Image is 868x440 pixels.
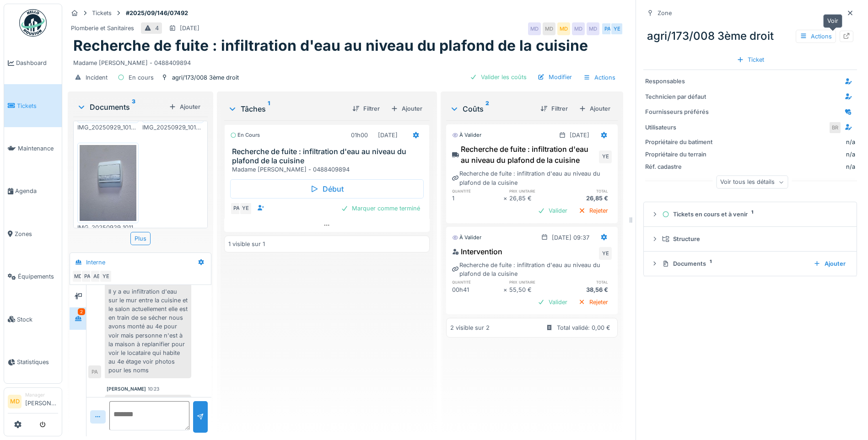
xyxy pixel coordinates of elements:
div: En cours [230,131,260,139]
span: Tickets [17,102,58,110]
div: YE [599,247,612,260]
div: À valider [452,131,481,139]
span: Équipements [18,272,58,281]
h6: prix unitaire [509,188,561,194]
div: 1 [452,194,503,203]
strong: #2025/09/146/07492 [122,9,192,17]
a: Zones [4,213,62,255]
div: Valider [534,204,571,217]
div: En cours [129,73,154,82]
div: MD [587,22,599,35]
div: YE [239,202,252,215]
span: Maintenance [18,144,58,153]
span: Stock [17,315,58,324]
div: Valider les coûts [466,71,530,83]
div: Documents [77,102,165,113]
div: Technicien par défaut [645,92,714,101]
div: Propriétaire du batiment [645,138,714,146]
h6: prix unitaire [509,279,561,285]
div: Plus [130,232,151,245]
div: Voir tous les détails [716,176,788,189]
div: Responsables [645,77,714,86]
div: 10:23 [148,386,159,392]
sup: 3 [132,102,135,113]
a: Agenda [4,170,62,212]
div: 4 [155,24,159,32]
div: Voir [823,14,842,27]
h6: quantité [452,188,503,194]
div: [DATE] [570,131,589,140]
a: Dashboard [4,42,62,84]
div: Tickets en cours et à venir [662,210,846,219]
div: YE [610,22,623,35]
div: Il y a eu infiltration d'eau sur le mur entre la cuisine et le salon actuellement elle est en tra... [105,284,191,379]
div: Ajouter [810,258,849,270]
div: n/a [717,162,855,171]
div: [DATE] [378,131,398,140]
div: Ticket [733,54,768,66]
div: 26,85 € [561,194,612,203]
div: Manager [25,392,58,398]
div: × [503,285,509,294]
div: Recherche de fuite : infiltration d'eau au niveau du plafond de la cuisine [452,169,612,187]
div: Interne [86,258,105,267]
div: IMG_20250929_101132_500.jpg [77,223,139,232]
div: 00h41 [452,285,503,294]
img: Badge_color-CXgf-gQk.svg [19,9,47,37]
span: Zones [15,230,58,238]
div: [DATE] [180,24,199,32]
img: gncih3x6fqrp2fllkh98bq8jo1wm [80,145,136,220]
div: Zone [658,9,672,17]
div: agri/173/008 3ème droit [172,73,239,82]
div: YE [599,150,612,163]
div: 2 visible sur 2 [450,323,490,332]
div: 55,50 € [509,285,561,294]
summary: Tickets en cours et à venir1 [647,206,853,223]
div: Plomberie et Sanitaires [71,24,134,32]
h1: Recherche de fuite : infiltration d'eau au niveau du plafond de la cuisine [73,37,588,54]
div: AB [90,270,103,283]
sup: 1 [268,103,270,114]
div: Madame [PERSON_NAME] - 0488409894 [73,55,618,67]
div: [PERSON_NAME] [107,386,146,392]
a: Tickets [4,84,62,127]
summary: Structure [647,231,853,247]
div: 1 visible sur 1 [228,240,265,248]
div: PA [88,365,101,378]
div: Documents [662,259,806,268]
div: MD [572,22,585,35]
div: Incident [86,73,108,82]
a: Équipements [4,255,62,298]
div: MD [543,22,555,35]
div: Filtrer [537,102,571,115]
h6: total [561,279,612,285]
div: Actions [796,30,836,43]
div: Valider [534,296,571,308]
div: MD [557,22,570,35]
div: Rejeter [575,296,612,308]
div: Tickets [92,9,112,17]
h6: quantité [452,279,503,285]
sup: 2 [485,103,489,114]
div: Ajouter [165,101,204,113]
div: Total validé: 0,00 € [557,323,610,332]
div: Filtrer [349,102,383,115]
div: Marquer comme terminé [337,202,424,215]
div: À valider [452,234,481,241]
a: Maintenance [4,127,62,170]
div: Rejeter [575,204,612,217]
div: 2 [78,308,85,315]
div: Recherche de fuite : infiltration d'eau au niveau du plafond de la cuisine [452,144,597,166]
div: YE [99,270,112,283]
div: [DATE] 09:37 [552,233,589,242]
div: Coûts [450,103,533,114]
div: 01h00 [351,131,368,140]
div: n/a [717,150,855,159]
div: Madame [PERSON_NAME] - 0488409894 [232,165,426,174]
div: MD [528,22,541,35]
div: Modifier [534,71,576,83]
span: Statistiques [17,358,58,366]
div: IMG_20250929_101234_362.jpg [142,123,204,132]
div: Structure [662,235,846,243]
div: Recherche de fuite : infiltration d'eau au niveau du plafond de la cuisine [452,261,612,278]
